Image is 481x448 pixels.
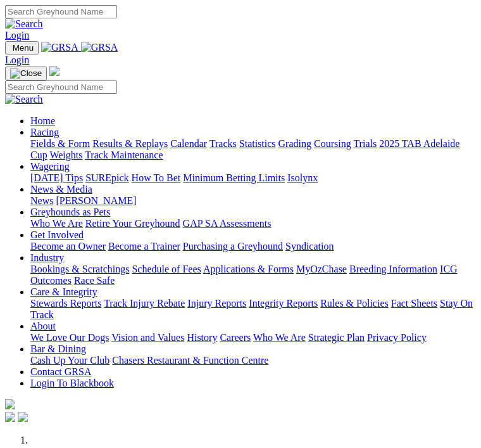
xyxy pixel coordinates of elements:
div: Greyhounds as Pets [30,218,476,229]
a: Vision and Values [111,332,184,343]
div: News & Media [30,195,476,207]
a: Privacy Policy [367,332,427,343]
a: Strategic Plan [308,332,365,343]
a: Purchasing a Greyhound [183,241,283,252]
a: Wagering [30,161,70,172]
a: Race Safe [74,275,115,286]
a: Schedule of Fees [132,264,201,274]
img: Search [5,18,43,30]
a: Rules & Policies [320,298,389,309]
a: GAP SA Assessments [183,218,272,229]
a: Cash Up Your Club [30,355,109,366]
div: Wagering [30,172,476,184]
div: Bar & Dining [30,355,476,366]
a: 2025 TAB Adelaide Cup [30,138,459,160]
a: Become an Owner [30,241,106,252]
img: logo-grsa-white.png [49,66,59,76]
a: Weights [49,150,82,160]
a: Contact GRSA [30,366,91,377]
img: logo-grsa-white.png [5,399,15,409]
a: About [30,321,56,331]
a: Applications & Forms [203,264,294,274]
a: Integrity Reports [249,298,318,309]
a: We Love Our Dogs [30,332,109,343]
a: Chasers Restaurant & Function Centre [112,355,268,366]
a: Syndication [285,241,334,252]
a: Track Maintenance [85,150,163,160]
a: Isolynx [287,172,318,183]
a: Who We Are [30,218,83,229]
a: News & Media [30,184,92,195]
a: [PERSON_NAME] [56,195,136,206]
div: Industry [30,264,476,286]
a: Greyhounds as Pets [30,207,110,217]
a: Bookings & Scratchings [30,264,129,274]
img: facebook.svg [5,412,15,422]
a: Breeding Information [349,264,437,274]
a: Careers [220,332,251,343]
a: Care & Integrity [30,286,97,297]
a: Retire Your Greyhound [85,218,180,229]
a: News [30,195,53,206]
a: [DATE] Tips [30,172,83,183]
img: GRSA [81,42,118,53]
a: SUREpick [85,172,128,183]
button: Toggle navigation [5,67,47,80]
img: Close [10,68,42,79]
a: Results & Replays [92,138,168,149]
a: How To Bet [132,172,181,183]
a: Stewards Reports [30,298,101,309]
button: Toggle navigation [5,41,39,54]
a: Racing [30,127,59,138]
a: Track Injury Rebate [104,298,185,309]
a: Become a Trainer [108,241,180,252]
img: GRSA [41,42,78,53]
a: Trials [353,138,377,149]
a: Calendar [170,138,207,149]
a: Login [5,54,29,65]
a: Coursing [314,138,351,149]
a: Fields & Form [30,138,90,149]
div: Care & Integrity [30,298,476,321]
span: Menu [13,43,34,53]
a: Home [30,115,55,126]
a: History [187,332,217,343]
a: Statistics [239,138,276,149]
div: About [30,332,476,343]
div: Racing [30,138,476,161]
a: Injury Reports [187,298,246,309]
a: Stay On Track [30,298,473,320]
input: Search [5,5,117,18]
a: Get Involved [30,229,84,240]
a: ICG Outcomes [30,264,458,286]
a: Login [5,30,29,41]
a: Who We Are [253,332,306,343]
a: Tracks [209,138,237,149]
a: Industry [30,252,64,263]
img: Search [5,94,43,105]
input: Search [5,80,117,94]
a: Bar & Dining [30,343,86,354]
a: Fact Sheets [391,298,437,309]
a: Minimum Betting Limits [183,172,285,183]
img: twitter.svg [18,412,28,422]
div: Get Involved [30,241,476,252]
a: Grading [278,138,311,149]
a: Login To Blackbook [30,378,114,388]
a: MyOzChase [296,264,347,274]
